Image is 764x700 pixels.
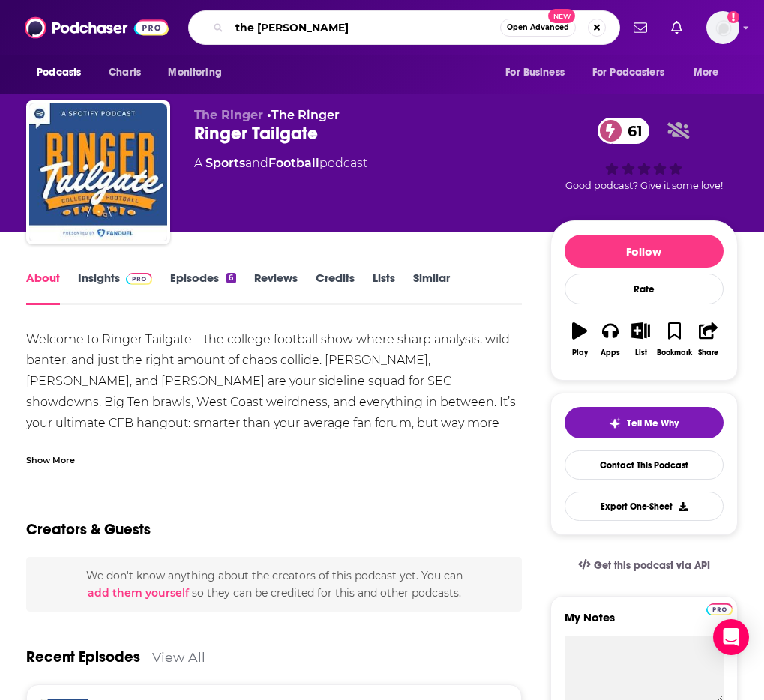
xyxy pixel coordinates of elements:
[507,24,569,31] span: Open Advanced
[495,58,583,87] button: open menu
[583,58,686,87] button: open menu
[565,610,724,636] label: My Notes
[373,271,395,305] a: Lists
[627,417,679,429] span: Tell Me Why
[613,118,650,144] span: 61
[727,11,739,23] svg: Add a profile image
[683,58,738,87] button: open menu
[565,274,724,304] div: Rate
[656,313,693,366] button: Bookmark
[565,450,724,480] a: Contact This Podcast
[698,349,718,357] div: Share
[565,235,724,268] button: Follow
[500,19,576,37] button: Open AdvancedNew
[152,649,205,665] a: View All
[706,11,739,44] img: User Profile
[194,108,263,122] span: The Ringer
[565,313,595,366] button: Play
[657,349,692,357] div: Bookmark
[26,329,522,476] div: Welcome to Ringer Tailgate—the college football show where sharp analysis, wild banter, and just ...
[693,313,724,366] button: Share
[316,271,355,305] a: Credits
[572,349,588,357] div: Play
[601,349,620,357] div: Apps
[188,10,620,45] div: Search podcasts, credits, & more...
[548,9,575,23] span: New
[566,547,722,584] a: Get this podcast via API
[226,273,235,283] div: 6
[706,11,739,44] button: Show profile menu
[628,15,653,40] a: Show notifications dropdown
[565,180,723,191] span: Good podcast? Give it some love!
[565,407,724,438] button: tell me why sparkleTell Me Why
[25,13,169,42] img: Podchaser - Follow, Share and Rate Podcasts
[109,62,141,83] span: Charts
[635,349,647,357] div: List
[267,108,340,122] span: •
[168,62,221,83] span: Monitoring
[86,569,463,599] span: We don't know anything about the creators of this podcast yet . You can so they can be credited f...
[29,103,167,241] img: Ringer Tailgate
[413,271,450,305] a: Similar
[609,417,621,429] img: tell me why sparkle
[37,62,81,83] span: Podcasts
[550,108,738,201] div: 61Good podcast? Give it some love!
[26,648,140,666] a: Recent Episodes
[706,601,733,615] a: Pro website
[625,313,656,366] button: List
[595,313,626,366] button: Apps
[26,58,100,87] button: open menu
[598,118,650,144] a: 61
[706,11,739,44] span: Logged in as rowan.sullivan
[665,15,688,40] a: Show notifications dropdown
[694,62,719,83] span: More
[594,559,710,572] span: Get this podcast via API
[254,271,298,305] a: Reviews
[205,156,245,170] a: Sports
[78,271,152,305] a: InsightsPodchaser Pro
[245,156,268,170] span: and
[194,154,367,172] div: A podcast
[271,108,340,122] a: The Ringer
[592,62,664,83] span: For Podcasters
[99,58,150,87] a: Charts
[88,587,189,599] button: add them yourself
[229,16,500,40] input: Search podcasts, credits, & more...
[26,271,60,305] a: About
[126,273,152,285] img: Podchaser Pro
[713,619,749,655] div: Open Intercom Messenger
[157,58,241,87] button: open menu
[565,492,724,521] button: Export One-Sheet
[706,603,733,615] img: Podchaser Pro
[505,62,565,83] span: For Business
[268,156,319,170] a: Football
[26,520,151,539] h2: Creators & Guests
[170,271,235,305] a: Episodes6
